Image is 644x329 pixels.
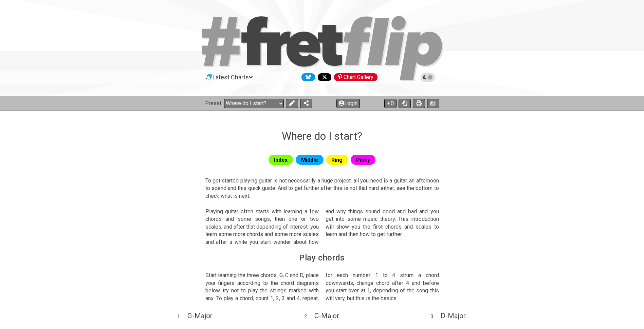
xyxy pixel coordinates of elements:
span: C - Major [314,312,339,320]
button: Print [413,99,425,108]
span: Toggle light / dark theme [424,74,432,80]
span: Ring [331,155,343,165]
button: 0 [384,99,397,108]
p: Playing guitar often starts with learning a few chords and some songs, then one or two scales, an... [205,208,439,246]
button: Toggle Dexterity for all fretkits [399,99,411,108]
a: Follow #fretflip at X [315,73,331,81]
span: Middle [301,155,318,165]
span: D - Major [441,312,466,320]
span: 2 . [304,313,314,321]
p: Start learning the three chords, G, C and D, place your fingers according to the chord diagrams b... [205,272,439,302]
span: Pinky [356,155,370,165]
button: Login [336,99,360,108]
button: Edit Preset [286,99,298,108]
span: Preset [205,100,221,107]
p: To get started playing guitar is not necessarily a huge project, all you need is a guitar, an aft... [205,177,439,200]
select: Preset [224,99,284,108]
h2: Play chords [299,254,345,262]
button: Create image [427,99,439,108]
h1: Where do I start? [282,130,362,142]
span: Latest Charts [213,74,249,81]
a: #fretflip at Pinterest [331,73,378,81]
em: x [211,295,214,302]
span: 3 . [430,313,441,321]
span: 1 . [177,313,187,321]
a: Follow #fretflip at Bluesky [299,73,315,81]
button: Share Preset [300,99,312,108]
span: G - Major [187,312,213,320]
div: Chart Gallery [334,73,378,81]
span: Index [274,155,288,165]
